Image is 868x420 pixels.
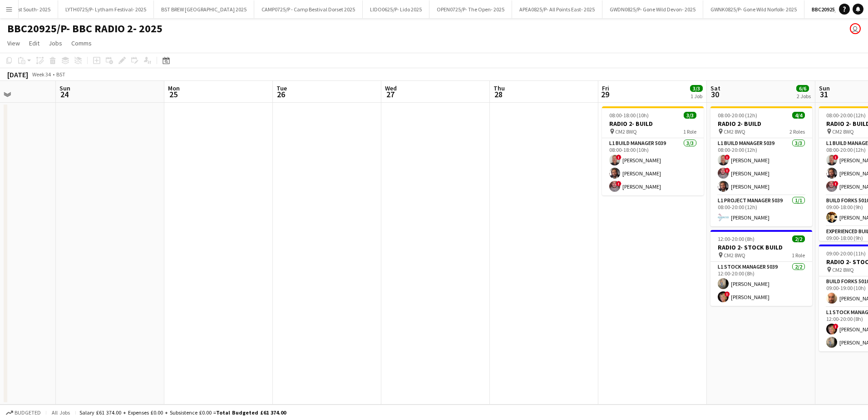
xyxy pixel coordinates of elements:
[5,408,42,418] button: Budgeted
[789,128,805,135] span: 2 Roles
[690,85,703,92] span: 3/3
[7,39,20,47] span: View
[792,235,805,242] span: 2/2
[818,89,830,100] span: 31
[833,181,838,186] span: !
[796,85,809,92] span: 6/6
[58,0,154,18] button: LYTH0725/P- Lytham Festival- 2025
[616,155,621,160] span: !
[725,168,730,173] span: !
[168,84,180,92] span: Mon
[276,84,287,92] span: Tue
[275,89,287,100] span: 26
[724,252,745,259] span: CM2 8WQ
[725,291,730,297] span: !
[850,23,861,34] app-user-avatar: Grace Shorten
[710,84,720,92] span: Sat
[703,0,804,18] button: GWNK0825/P- Gone Wild Norfolk- 2025
[29,39,39,47] span: Edit
[49,39,62,47] span: Jobs
[792,252,805,259] span: 1 Role
[429,0,512,18] button: OPEN0725/P- The Open- 2025
[7,22,163,35] h1: BBC20925/P- BBC RADIO 2- 2025
[59,84,70,92] span: Sun
[616,181,621,186] span: !
[50,409,72,416] span: All jobs
[710,230,812,306] app-job-card: 12:00-20:00 (8h)2/2RADIO 2- STOCK BUILD CM2 8WQ1 RoleL1 Stock Manager 50392/212:00-20:00 (8h)[PER...
[718,112,757,119] span: 08:00-20:00 (12h)
[718,235,755,242] span: 12:00-20:00 (8h)
[30,71,53,78] span: Week 34
[725,155,730,160] span: !
[602,84,609,92] span: Fri
[7,70,28,79] div: [DATE]
[154,0,254,18] button: BST BREW [GEOGRAPHIC_DATA] 2025
[71,39,92,47] span: Comms
[254,0,363,18] button: CAMP0725/P - Camp Bestival Dorset 2025
[710,262,812,306] app-card-role: L1 Stock Manager 50392/212:00-20:00 (8h)[PERSON_NAME]![PERSON_NAME]
[709,89,720,100] span: 30
[384,89,397,100] span: 27
[601,89,609,100] span: 29
[602,120,704,128] h3: RADIO 2- BUILD
[15,410,41,416] span: Budgeted
[710,120,812,128] h3: RADIO 2- BUILD
[615,128,637,135] span: CM2 8WQ
[684,112,696,119] span: 3/3
[58,89,70,100] span: 24
[832,128,854,135] span: CM2 8WQ
[68,37,95,49] a: Comms
[363,0,429,18] button: LIDO0625/P- Lido 2025
[710,106,812,226] app-job-card: 08:00-20:00 (12h)4/4RADIO 2- BUILD CM2 8WQ2 RolesL1 Build Manager 50393/308:00-20:00 (12h)![PERSO...
[833,324,838,329] span: !
[216,409,286,416] span: Total Budgeted £61 374.00
[56,71,65,78] div: BST
[609,112,649,119] span: 08:00-18:00 (10h)
[826,250,866,257] span: 09:00-20:00 (11h)
[724,128,745,135] span: CM2 8WQ
[690,93,702,100] div: 1 Job
[167,89,180,100] span: 25
[512,0,602,18] button: APEA0825/P- All Points East- 2025
[833,155,838,160] span: !
[492,89,505,100] span: 28
[602,138,704,195] app-card-role: L1 Build Manager 50393/308:00-18:00 (10h)![PERSON_NAME][PERSON_NAME]![PERSON_NAME]
[602,0,703,18] button: GWDN0825/P- Gone Wild Devon- 2025
[79,409,286,416] div: Salary £61 374.00 + Expenses £0.00 + Subsistence £0.00 =
[710,138,812,195] app-card-role: L1 Build Manager 50393/308:00-20:00 (12h)![PERSON_NAME]![PERSON_NAME][PERSON_NAME]
[25,37,43,49] a: Edit
[792,112,805,119] span: 4/4
[710,243,812,251] h3: RADIO 2- STOCK BUILD
[45,37,66,49] a: Jobs
[832,266,854,273] span: CM2 8WQ
[819,84,830,92] span: Sun
[4,37,24,49] a: View
[797,93,811,100] div: 2 Jobs
[683,128,696,135] span: 1 Role
[826,112,866,119] span: 08:00-20:00 (12h)
[493,84,505,92] span: Thu
[710,195,812,226] app-card-role: L1 Project Manager 50391/108:00-20:00 (12h)[PERSON_NAME]
[602,106,704,195] app-job-card: 08:00-18:00 (10h)3/3RADIO 2- BUILD CM2 8WQ1 RoleL1 Build Manager 50393/308:00-18:00 (10h)![PERSON...
[385,84,397,92] span: Wed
